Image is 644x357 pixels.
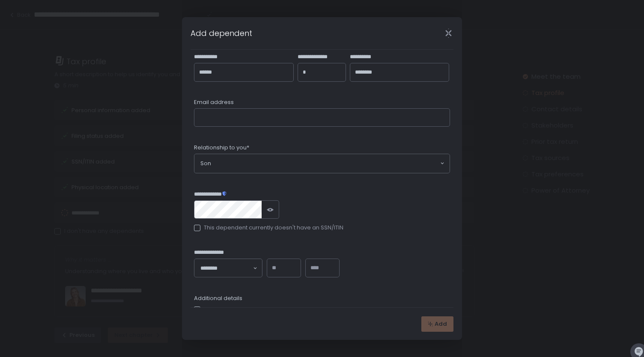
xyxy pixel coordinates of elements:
[200,159,211,168] span: Son
[194,295,242,302] label: Additional details
[194,154,450,173] div: Search for option
[191,27,252,39] h1: Add dependent
[194,259,262,277] div: Search for option
[211,159,439,168] input: Search for option
[194,144,249,152] span: Relationship to you*
[435,28,462,38] div: Close
[194,98,234,106] span: Email address
[225,264,253,273] input: Search for option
